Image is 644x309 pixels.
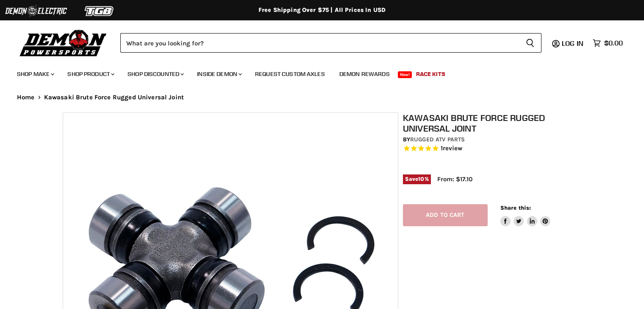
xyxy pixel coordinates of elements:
a: Log in [558,39,588,47]
img: TGB Logo 2 [68,3,131,19]
h1: Kawasaki Brute Force Rugged Universal Joint [403,112,586,134]
a: Shop Product [61,65,119,83]
a: Shop Make [11,65,59,83]
input: Search [120,33,519,53]
a: $0.00 [588,37,627,49]
button: Search [519,33,541,53]
a: Inside Demon [191,65,247,83]
span: Log in [562,39,583,48]
a: Demon Rewards [333,65,396,83]
img: Demon Electric Logo 2 [4,3,68,19]
a: Race Kits [410,65,452,83]
aside: Share this: [500,204,551,227]
a: Request Custom Axles [249,65,331,83]
span: Save % [403,174,431,184]
span: Share this: [500,205,531,211]
span: 1 reviews [441,145,463,152]
span: review [443,145,463,152]
a: Rugged ATV Parts [410,136,465,143]
form: Product [120,33,541,53]
span: From: $17.10 [437,175,472,183]
img: Demon Powersports [17,28,110,58]
span: Kawasaki Brute Force Rugged Universal Joint [44,94,184,101]
ul: Main menu [11,62,621,83]
span: New! [398,71,412,78]
a: Shop Discounted [121,65,189,83]
span: 10 [418,176,424,182]
span: $0.00 [604,39,623,47]
a: Home [17,94,35,101]
span: Rated 5.0 out of 5 stars 1 reviews [403,144,586,153]
div: by [403,135,586,144]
